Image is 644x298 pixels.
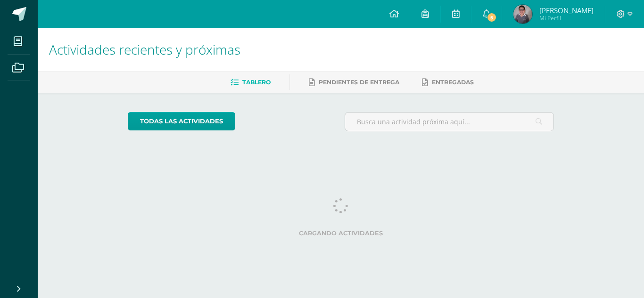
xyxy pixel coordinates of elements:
[539,6,594,15] span: [PERSON_NAME]
[345,113,554,131] input: Busca una actividad próxima aquí...
[432,79,474,86] span: Entregadas
[319,79,399,86] span: Pendientes de entrega
[309,75,399,90] a: Pendientes de entrega
[128,112,235,130] a: todas las Actividades
[231,75,271,90] a: Tablero
[128,230,554,237] label: Cargando actividades
[487,12,497,23] span: 5
[513,5,532,24] img: 1657f0569aa92cb720f1e5638fa2ca11.png
[49,40,240,58] span: Actividades recientes y próximas
[422,75,474,90] a: Entregadas
[242,79,271,86] span: Tablero
[539,14,594,22] span: Mi Perfil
